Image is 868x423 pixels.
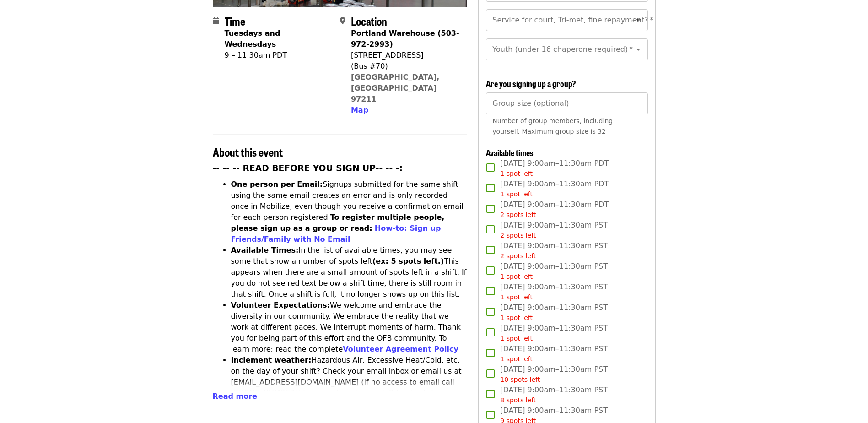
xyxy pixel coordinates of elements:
[486,146,534,158] span: Available times
[500,302,608,323] span: [DATE] 9:00am–11:30am PST
[213,391,257,402] button: Read more
[231,245,468,300] li: In the list of available times, you may see some that show a number of spots left This appears wh...
[500,240,608,261] span: [DATE] 9:00am–11:30am PST
[225,13,245,29] span: Time
[500,376,540,383] span: 10 spots left
[225,29,280,49] strong: Tuesdays and Wednesdays
[500,273,533,280] span: 1 spot left
[225,50,333,61] div: 9 – 11:30am PDT
[351,105,368,116] button: Map
[372,257,444,266] strong: (ex: 5 spots left.)
[351,61,460,72] div: (Bus #70)
[500,232,536,239] span: 2 spots left
[213,144,283,160] span: About this event
[231,213,445,233] strong: To register multiple people, please sign up as a group or read:
[500,355,533,363] span: 1 spot left
[486,92,647,114] input: [object Object]
[500,211,536,218] span: 2 spots left
[231,301,330,309] strong: Volunteer Expectations:
[213,392,257,401] span: Read more
[231,356,312,364] strong: Inclement weather:
[500,396,536,404] span: 8 spots left
[351,106,368,114] span: Map
[500,343,608,364] span: [DATE] 9:00am–11:30am PST
[231,300,468,355] li: We welcome and embrace the diversity in our community. We embrace the reality that we work at dif...
[213,163,403,173] strong: -- -- -- READ BEFORE YOU SIGN UP-- -- -:
[343,345,458,353] a: Volunteer Agreement Policy
[492,117,613,135] span: Number of group members, including yourself. Maximum group size is 32
[500,385,608,405] span: [DATE] 9:00am–11:30am PST
[500,179,609,199] span: [DATE] 9:00am–11:30am PDT
[351,50,460,61] div: [STREET_ADDRESS]
[500,364,608,385] span: [DATE] 9:00am–11:30am PST
[351,13,387,29] span: Location
[632,14,645,27] button: Open
[231,355,468,410] li: Hazardous Air, Excessive Heat/Cold, etc. on the day of your shift? Check your email inbox or emai...
[632,43,645,56] button: Open
[231,246,299,255] strong: Available Times:
[351,73,440,103] a: [GEOGRAPHIC_DATA], [GEOGRAPHIC_DATA] 97211
[500,323,608,343] span: [DATE] 9:00am–11:30am PST
[500,261,608,282] span: [DATE] 9:00am–11:30am PST
[231,224,441,244] a: How-to: Sign up Friends/Family with No Email
[351,29,459,49] strong: Portland Warehouse (503-972-2993)
[500,199,609,220] span: [DATE] 9:00am–11:30am PDT
[500,314,533,321] span: 1 spot left
[340,16,345,25] i: map-marker-alt icon
[500,158,609,179] span: [DATE] 9:00am–11:30am PDT
[486,77,576,89] span: Are you signing up a group?
[500,170,533,177] span: 1 spot left
[500,293,533,301] span: 1 spot left
[500,190,533,198] span: 1 spot left
[231,179,468,245] li: Signups submitted for the same shift using the same email creates an error and is only recorded o...
[500,335,533,342] span: 1 spot left
[213,16,219,25] i: calendar icon
[500,220,608,240] span: [DATE] 9:00am–11:30am PST
[500,252,536,260] span: 2 spots left
[500,282,608,302] span: [DATE] 9:00am–11:30am PST
[231,180,323,189] strong: One person per Email:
